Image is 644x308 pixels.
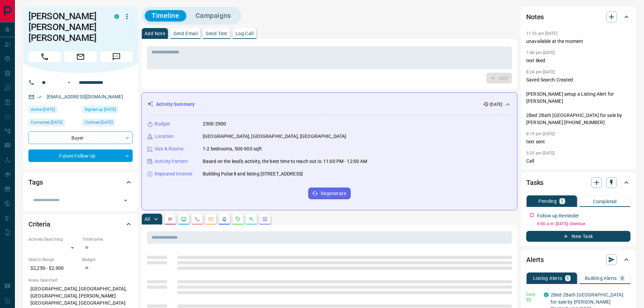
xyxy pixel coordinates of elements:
button: Timeline [145,10,186,21]
p: Add Note [145,31,165,36]
p: Saved Search Created [PERSON_NAME] setup a Listing Alert for [PERSON_NAME] 2Bed 2Bath [GEOGRAPHIC... [526,76,630,126]
svg: Lead Browsing Activity [181,216,186,222]
p: Send Text [206,31,227,36]
svg: Email [526,298,531,302]
p: unavailable at the moment [526,38,630,45]
div: condos.ca [544,292,549,297]
p: Log Call [236,31,253,36]
span: Message [100,51,133,62]
h2: Tags [28,177,43,188]
a: [EMAIL_ADDRESS][DOMAIN_NAME] [47,94,123,99]
p: Activity Summary [156,101,195,108]
p: 6:00 a.m. [DATE] - Overdue [537,221,630,227]
p: 11:35 am [DATE] [526,31,557,36]
p: Areas Searched: [28,277,133,283]
p: Location [155,133,174,140]
div: Activity Summary[DATE] [147,98,512,111]
div: Fri Jul 25 2025 [82,106,133,115]
svg: Email Verified [37,95,42,99]
div: Buyer [28,132,133,144]
span: Call [28,51,61,62]
p: Budget [155,120,170,127]
p: 0 [621,276,624,281]
svg: Calls [195,216,200,222]
div: Fri Jul 25 2025 [82,119,133,128]
p: Building Pulse Ⅱ and listing [STREET_ADDRESS] [203,170,303,177]
h2: Alerts [526,254,544,265]
button: Open [65,78,73,87]
p: 8:19 pm [DATE] [526,132,555,136]
p: Call [526,158,630,165]
p: 1 [561,199,563,204]
p: Building Alerts [585,276,617,281]
span: Claimed [DATE] [85,119,113,126]
div: Fri Jul 25 2025 [28,106,79,115]
p: Pending [538,199,557,204]
span: Contacted [DATE] [31,119,63,126]
p: 5:25 am [DATE] [526,151,555,156]
h2: Notes [526,11,544,22]
svg: Opportunities [249,216,254,222]
svg: Requests [235,216,241,222]
div: condos.ca [114,14,119,19]
p: Listing Alerts [533,276,562,281]
div: Tasks [526,174,630,191]
p: Based on the lead's activity, the best time to reach out is: 11:00 PM - 12:00 AM [203,158,368,165]
span: Active [DATE] [31,106,55,113]
button: Open [121,196,130,205]
p: text liked [526,57,630,64]
p: 8:24 pm [DATE] [526,70,555,74]
p: 1 [567,276,569,281]
p: All [145,217,150,221]
button: Regenerate [308,188,351,199]
svg: Listing Alerts [222,216,227,222]
p: Timeframe: [82,236,133,242]
h2: Criteria [28,219,50,230]
p: Size & Rooms [155,145,184,152]
svg: Emails [208,216,214,222]
button: New Task [526,231,630,242]
p: [DATE] [490,101,502,108]
div: Tue Aug 12 2025 [28,119,79,128]
p: [GEOGRAPHIC_DATA], [GEOGRAPHIC_DATA], [GEOGRAPHIC_DATA] [203,133,346,140]
button: Campaigns [189,10,238,21]
h1: [PERSON_NAME] [PERSON_NAME] [PERSON_NAME] [28,11,104,43]
h2: Tasks [526,177,543,188]
p: 2300-2900 [203,120,226,127]
p: Completed [593,199,617,204]
p: Search Range: [28,257,79,263]
div: Future Follow Up [28,149,133,162]
p: 7:48 pm [DATE] [526,50,555,55]
span: Signed up [DATE] [85,106,116,113]
p: Follow up Reminder [537,212,579,219]
svg: Agent Actions [262,216,268,222]
div: Alerts [526,252,630,268]
p: Send Email [173,31,198,36]
p: Budget: [82,257,133,263]
p: Activity Pattern [155,158,188,165]
p: Repeated Interest [155,170,193,177]
div: Notes [526,9,630,25]
div: Criteria [28,216,133,232]
span: Email [64,51,97,62]
p: text sent [526,138,630,145]
svg: Notes [168,216,173,222]
p: Actively Searching: [28,236,79,242]
p: Daily [526,291,540,298]
div: Tags [28,174,133,190]
p: $2,250 - $2,900 [28,263,79,274]
p: 1-2 bedrooms, 500-900 sqft [203,145,262,152]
